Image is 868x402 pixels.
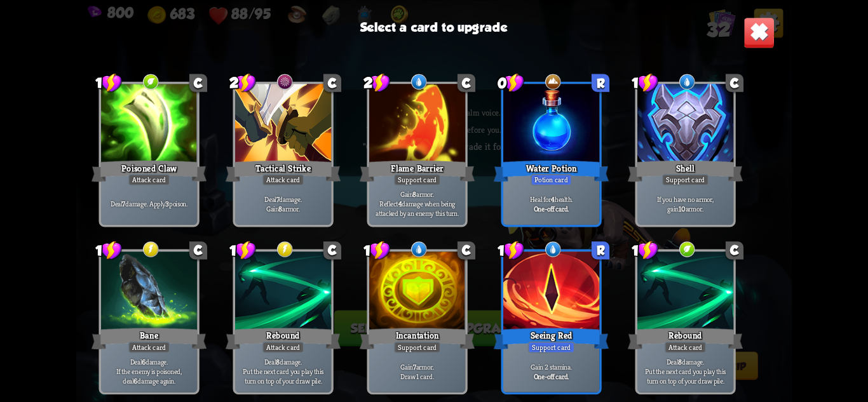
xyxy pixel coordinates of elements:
[360,326,475,351] div: Incantation
[133,376,137,385] b: 6
[238,194,329,213] p: Deal damage. Gain armor.
[628,158,743,184] div: Shell
[412,189,416,199] b: 8
[413,361,416,371] b: 7
[458,74,475,91] div: C
[128,174,170,185] div: Attack card
[323,241,341,259] div: C
[165,199,169,208] b: 3
[743,17,775,48] img: Close_Button.png
[410,72,428,90] img: Water rune - Heal 3 HP.
[360,158,475,184] div: Flame Barrier
[506,194,597,204] p: Heal for health.
[276,357,280,366] b: 8
[665,341,707,352] div: Attack card
[142,72,159,90] img: Plant rune - Applies 4 poison to target.
[372,189,463,218] p: Gain armor. Reflect damage when being attacked by an enemy this turn.
[92,326,207,351] div: Bane
[142,240,159,258] img: Energy rune - Stuns the enemy.
[189,74,207,91] div: C
[498,240,524,260] div: 1
[278,204,282,213] b: 8
[544,240,562,258] img: Water rune - Heal 3 HP.
[238,357,329,385] p: Deal damage. Put the next card you play this turn on top of your draw pile.
[363,240,390,260] div: 1
[372,361,463,380] p: Gain armor. Draw 1 card.
[640,194,731,213] p: If you have no armor, gain armor.
[128,341,170,352] div: Attack card
[678,357,682,366] b: 8
[544,72,562,90] img: Earth rune - Gain 5 armor.
[122,199,125,208] b: 7
[458,241,475,259] div: C
[410,240,428,258] img: Water rune - Heal 3 HP.
[632,240,658,260] div: 1
[679,204,686,213] b: 10
[394,341,441,352] div: Support card
[229,72,256,93] div: 2
[95,72,122,93] div: 1
[276,72,294,90] img: Void rune - Player is healed for 25% of card's damage.
[92,158,207,184] div: Poisoned Claw
[531,174,572,185] div: Potion card
[494,158,609,184] div: Water Potion
[189,241,207,259] div: C
[95,240,122,260] div: 1
[394,174,441,185] div: Support card
[104,357,195,385] p: Deal damage. If the enemy is poisoned, deal damage again.
[726,74,743,91] div: C
[528,341,575,352] div: Support card
[262,174,304,185] div: Attack card
[662,174,709,185] div: Support card
[360,20,508,34] h3: Select a card to upgrade
[276,240,294,258] img: Energy rune - Stuns the enemy.
[226,326,341,351] div: Rebound
[229,240,256,260] div: 1
[640,357,731,385] p: Deal damage. Put the next card you play this turn on top of your draw pile.
[262,341,304,352] div: Attack card
[726,241,743,259] div: C
[363,72,390,93] div: 2
[498,72,524,93] div: 0
[506,361,597,371] p: Gain 2 stamina.
[551,194,555,204] b: 4
[678,72,696,90] img: Water rune - Heal 3 HP.
[494,326,609,351] div: Seeing Red
[323,74,341,91] div: C
[398,199,402,208] b: 4
[592,241,609,259] div: R
[276,194,280,204] b: 7
[678,240,696,258] img: Plant rune - Applies 4 poison to target.
[632,72,658,93] div: 1
[226,158,341,184] div: Tactical Strike
[104,199,195,208] p: Deal damage. Apply poison.
[534,371,569,380] b: One-off card.
[534,204,569,213] b: One-off card.
[142,357,146,366] b: 6
[592,74,609,91] div: R
[628,326,743,351] div: Rebound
